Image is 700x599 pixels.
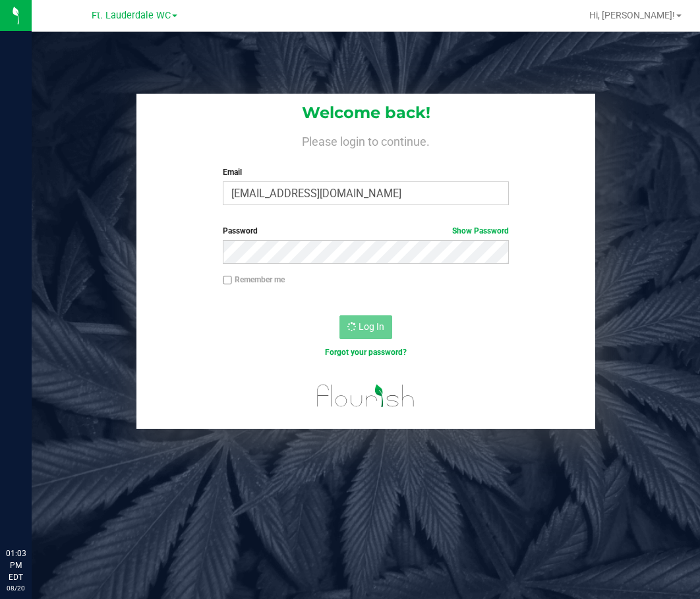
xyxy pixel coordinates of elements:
span: Log In [359,321,384,332]
button: Log In [339,315,392,339]
img: flourish_logo.svg [308,372,423,420]
span: Password [223,226,258,236]
p: 01:03 PM EDT [6,548,26,583]
a: Forgot your password? [325,348,407,357]
label: Remember me [223,274,285,286]
span: Ft. Lauderdale WC [92,10,171,21]
span: Hi, [PERSON_NAME]! [589,10,675,20]
p: 08/20 [6,583,26,593]
input: Remember me [223,276,232,285]
label: Email [223,166,509,178]
h1: Welcome back! [136,104,595,121]
h4: Please login to continue. [136,132,595,148]
a: Show Password [452,226,509,236]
